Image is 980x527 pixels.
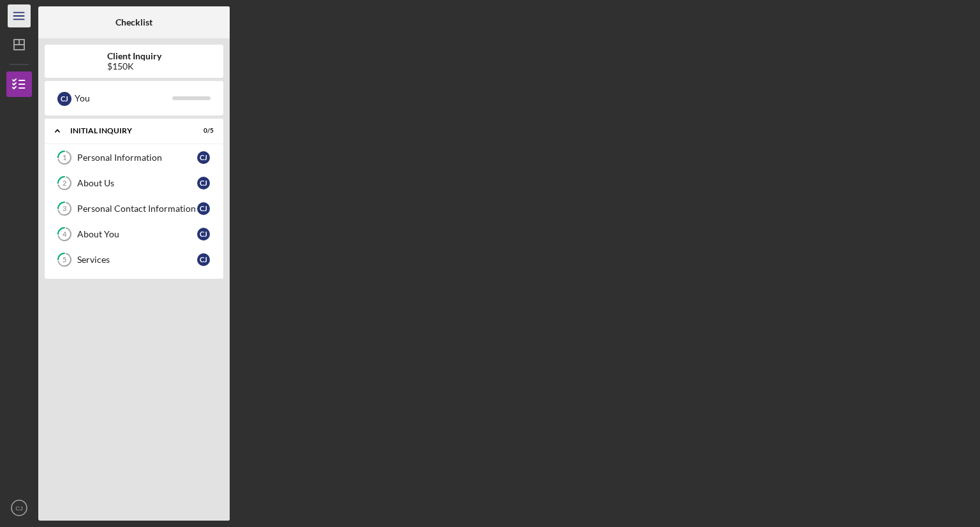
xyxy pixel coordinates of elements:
div: Services [77,255,197,265]
b: Client Inquiry [107,51,161,61]
tspan: 3 [63,205,66,213]
div: Personal Information [77,152,197,163]
div: $150K [107,61,161,71]
button: CJ [6,495,32,521]
div: You [75,87,172,109]
div: About Us [77,178,197,188]
a: 2About UsCJ [51,170,217,196]
a: 5ServicesCJ [51,247,217,272]
tspan: 5 [63,256,66,264]
a: 4About YouCJ [51,221,217,247]
tspan: 1 [63,154,66,162]
a: 1Personal InformationCJ [51,145,217,170]
div: 0 / 5 [191,127,214,135]
tspan: 2 [63,179,66,188]
div: C J [197,202,210,215]
div: C J [57,92,71,106]
div: Personal Contact Information [77,204,197,214]
div: C J [197,177,210,189]
a: 3Personal Contact InformationCJ [51,196,217,221]
div: C J [197,228,210,241]
b: Checklist [115,17,152,27]
div: About You [77,229,197,239]
div: C J [197,253,210,266]
div: Initial Inquiry [70,127,182,135]
div: C J [197,151,210,164]
text: CJ [15,505,23,512]
tspan: 4 [63,230,67,239]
